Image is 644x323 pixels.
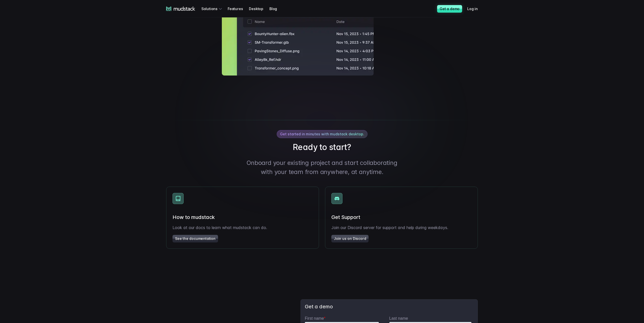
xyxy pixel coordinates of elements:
a: mudstack logo [166,7,195,11]
span: Get started in minutes with mudstack desktop. [280,132,364,136]
div: Solutions [201,4,224,13]
img: Book icon [173,193,184,204]
a: See the documentation [173,235,218,242]
a: Get a demo [437,5,462,13]
h2: Ready to start? [166,142,478,152]
p: Look at our docs to learn what mudstack can do. [173,225,313,231]
p: Join our Discord server for support and help during weekdays. [331,225,471,231]
a: Join us on Discord [331,235,369,242]
img: Discord icon [331,193,342,204]
h3: How to mudstack [173,214,313,220]
span: Job title [84,21,98,25]
a: Blog [269,4,283,13]
a: Desktop [249,4,269,13]
input: Work with outsourced artists? [1,92,5,95]
h3: Get a demo [305,304,474,310]
span: Work with outsourced artists? [6,91,59,96]
a: Features [228,4,249,13]
h3: Get Support [331,214,471,220]
span: Art team size [84,42,108,46]
p: Onboard your existing project and start collaborating with your team from anywhere, at anytime. [246,158,398,177]
a: Log in [467,4,484,13]
span: Last name [84,0,103,5]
